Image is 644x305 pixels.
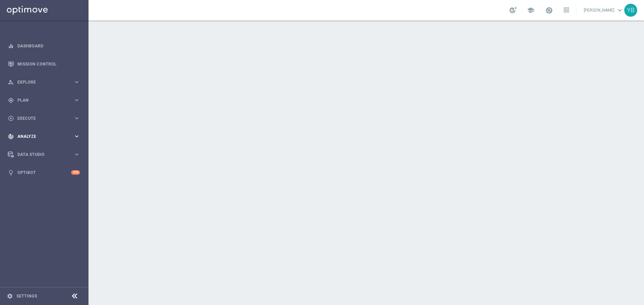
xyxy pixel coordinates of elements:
[7,116,80,121] button: play_circle_outline Execute keyboard_arrow_right
[8,79,14,85] i: person_search
[16,294,37,298] a: Settings
[616,6,624,14] span: keyboard_arrow_down
[8,170,14,176] i: lightbulb
[7,170,80,175] button: lightbulb Optibot +10
[7,293,13,299] i: settings
[74,97,80,103] i: keyboard_arrow_right
[71,170,80,175] div: +10
[8,79,74,85] div: Explore
[74,79,80,85] i: keyboard_arrow_right
[74,115,80,121] i: keyboard_arrow_right
[8,43,14,49] i: equalizer
[8,133,74,140] div: Analyze
[7,61,80,67] button: Mission Control
[17,80,74,84] span: Explore
[17,116,74,120] span: Execute
[8,97,74,103] div: Plan
[74,151,80,158] i: keyboard_arrow_right
[7,79,80,85] button: person_search Explore keyboard_arrow_right
[583,5,624,15] a: [PERSON_NAME]keyboard_arrow_down
[17,163,71,181] a: Optibot
[8,151,74,158] div: Data Studio
[17,37,80,55] a: Dashboard
[74,133,80,140] i: keyboard_arrow_right
[8,115,14,121] i: play_circle_outline
[17,55,80,73] a: Mission Control
[8,55,80,73] div: Mission Control
[8,37,80,55] div: Dashboard
[7,43,80,49] button: equalizer Dashboard
[17,134,74,139] span: Analyze
[527,6,534,14] span: school
[8,97,14,103] i: gps_fixed
[8,115,74,121] div: Execute
[8,133,14,140] i: track_changes
[17,98,74,102] span: Plan
[624,4,637,17] div: YB
[7,152,80,157] button: Data Studio keyboard_arrow_right
[17,152,74,157] span: Data Studio
[8,163,80,181] div: Optibot
[7,98,80,103] button: gps_fixed Plan keyboard_arrow_right
[7,134,80,139] button: track_changes Analyze keyboard_arrow_right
